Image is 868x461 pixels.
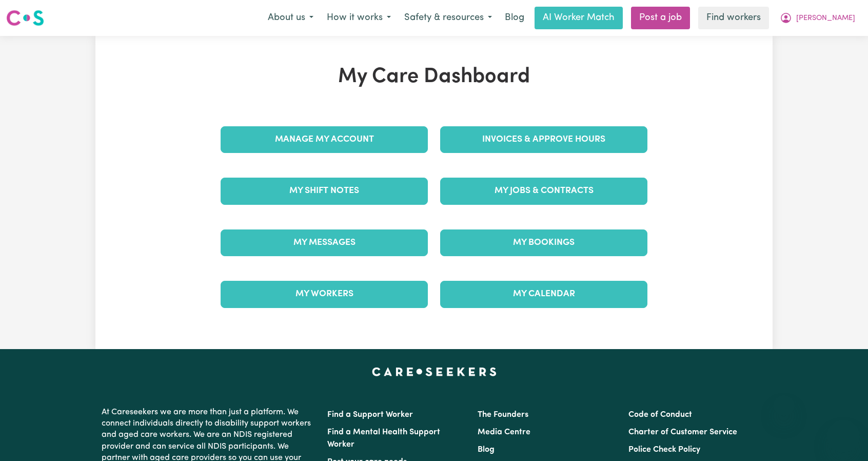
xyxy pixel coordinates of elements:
a: Find a Mental Health Support Worker [327,428,440,449]
a: Find a Support Worker [327,411,413,419]
h1: My Care Dashboard [214,65,654,89]
button: How it works [320,7,398,29]
a: Charter of Customer Service [628,428,737,436]
button: About us [261,7,320,29]
img: Careseekers logo [6,9,44,27]
a: My Jobs & Contracts [440,178,647,204]
a: My Bookings [440,229,647,256]
a: AI Worker Match [535,7,623,29]
a: The Founders [478,411,528,419]
span: [PERSON_NAME] [796,13,855,24]
a: My Messages [221,229,428,256]
a: My Calendar [440,281,647,308]
button: Safety & resources [398,7,499,29]
iframe: Close message [774,395,794,416]
a: Find workers [698,7,769,29]
a: Post a job [631,7,690,29]
a: Careseekers logo [6,6,44,30]
a: Careseekers home page [372,368,497,376]
a: Invoices & Approve Hours [440,126,647,153]
button: My Account [773,7,862,29]
a: Police Check Policy [628,446,700,454]
a: My Shift Notes [221,178,428,204]
a: Blog [478,446,495,454]
a: My Workers [221,281,428,308]
a: Blog [499,7,530,29]
a: Manage My Account [221,126,428,153]
a: Code of Conduct [628,411,692,419]
iframe: Button to launch messaging window [827,420,860,453]
a: Media Centre [478,428,530,436]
